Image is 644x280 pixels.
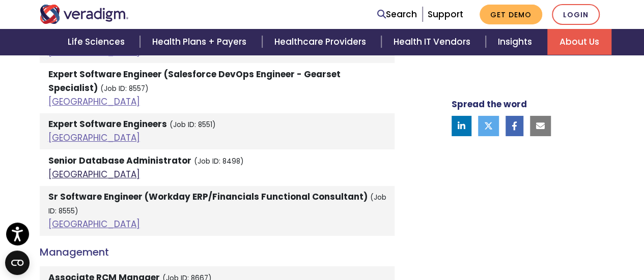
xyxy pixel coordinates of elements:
a: Support [428,8,463,20]
strong: Sr Software Engineer (Workday ERP/Financials Functional Consultant) [48,191,368,203]
a: Insights [486,29,547,55]
a: Healthcare Providers [262,29,381,55]
small: (Job ID: 8551) [170,120,216,130]
a: About Us [547,29,611,55]
a: [GEOGRAPHIC_DATA] [48,168,140,180]
a: Get Demo [480,5,542,24]
img: Veradigm logo [40,5,129,24]
button: Open CMP widget [5,251,30,275]
a: [GEOGRAPHIC_DATA] [48,218,140,230]
strong: Expert Software Engineer (Salesforce DevOps Engineer - Gearset Specialist) [48,68,341,94]
a: Health Plans + Payers [140,29,262,55]
small: (Job ID: 8557) [100,84,149,94]
a: [GEOGRAPHIC_DATA] [48,96,140,108]
a: Health IT Vendors [381,29,486,55]
h4: Management [40,246,395,258]
a: Search [377,8,417,21]
a: [GEOGRAPHIC_DATA] [48,132,140,144]
a: [GEOGRAPHIC_DATA] [48,46,140,58]
strong: Expert Software Engineers [48,118,167,130]
strong: Spread the word [452,98,527,110]
small: (Job ID: 8498) [194,157,244,166]
a: Login [552,4,600,25]
strong: Senior Database Administrator [48,154,191,167]
a: Life Sciences [55,29,140,55]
